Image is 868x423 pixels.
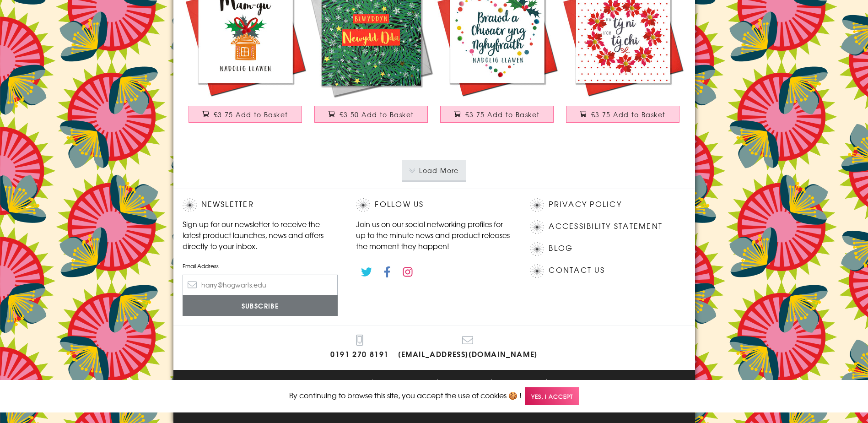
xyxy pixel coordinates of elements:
[549,264,604,277] a: Contact Us
[591,110,666,119] span: £3.75 Add to Basket
[183,218,338,251] p: Sign up for our newsletter to receive the latest product launches, news and offers directly to yo...
[314,106,428,123] button: £3.50 Add to Basket
[465,110,540,119] span: £3.75 Add to Basket
[189,106,302,123] button: £3.75 Add to Basket
[549,198,621,211] a: Privacy Policy
[398,335,538,361] a: [EMAIL_ADDRESS][DOMAIN_NAME]
[566,106,679,123] button: £3.75 Add to Basket
[330,335,389,361] a: 0191 270 8191
[549,242,573,255] a: Blog
[402,160,466,180] button: Load More
[377,379,433,390] a: Legal Information
[496,379,542,390] a: Shipping Policy
[551,379,568,390] a: Trade
[356,218,512,251] p: Join us on our social networking profiles for up to the minute news and product releases the mome...
[183,198,338,212] h2: Newsletter
[183,275,338,295] input: harry@hogwarts.edu
[183,295,338,316] input: Subscribe
[442,379,487,390] a: Privacy Policy
[183,262,338,270] label: Email Address
[440,106,554,123] button: £3.75 Add to Basket
[340,110,414,119] span: £3.50 Add to Basket
[356,198,512,212] h2: Follow Us
[549,220,663,233] a: Accessibility Statement
[525,387,579,405] span: Yes, I accept
[214,110,288,119] span: £3.75 Add to Basket
[301,379,367,390] a: Ordering Information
